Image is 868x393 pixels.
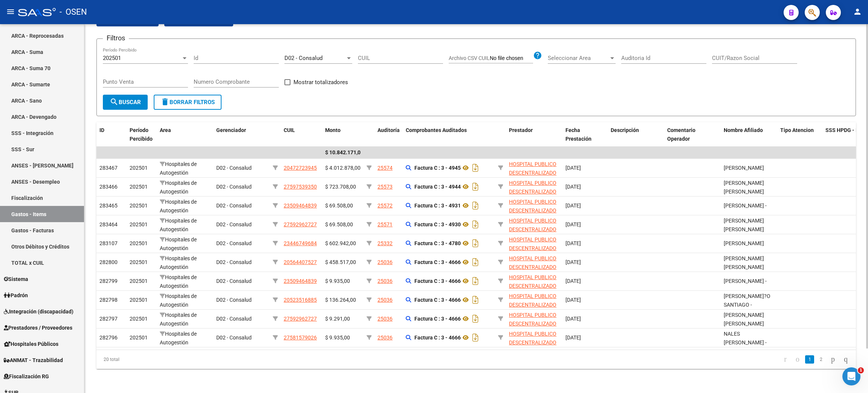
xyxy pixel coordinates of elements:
[377,277,393,286] div: 25036
[724,240,764,246] span: [PERSON_NAME]
[160,199,197,213] span: Hospitales de Autogestión
[130,184,148,190] span: 202501
[284,203,317,209] span: 23509464839
[509,199,556,222] span: HOSPITAL PUBLICO DESCENTRALIZADO [PERSON_NAME]
[325,297,356,303] span: $ 136.264,00
[414,165,461,171] strong: Factura C : 3 - 4945
[858,367,864,373] span: 1
[284,240,317,246] span: 23446749684
[4,372,49,381] span: Fiscalización RG
[509,330,559,345] div: (30709490571)
[414,335,461,341] strong: Factura C : 3 - 4666
[160,331,197,345] span: Hospitales de Autogestión
[160,97,170,106] mat-icon: delete
[509,255,556,279] span: HOSPITAL PUBLICO DESCENTRALIZADO [PERSON_NAME]
[377,258,393,267] div: 25036
[284,127,295,133] span: CUIL
[414,297,461,303] strong: Factura C : 3 - 4666
[377,164,393,172] div: 25574
[377,315,393,323] div: 25036
[414,316,461,322] strong: Factura C : 3 - 4666
[284,316,317,322] span: 27592962727
[160,236,197,251] span: Hospitales de Autogestión
[509,236,556,260] span: HOSPITAL PUBLICO DESCENTRALIZADO [PERSON_NAME]
[325,316,350,322] span: $ 9.291,00
[99,297,118,303] span: 282798
[130,165,148,171] span: 202501
[127,122,157,147] datatable-header-cell: Período Percibido
[160,180,197,195] span: Hospitales de Autogestión
[284,165,317,171] span: 20472723945
[667,127,695,142] span: Comentario Operador
[509,179,559,195] div: (30709490571)
[130,203,148,209] span: 202501
[130,335,148,341] span: 202501
[724,127,763,133] span: Nombre Afiliado
[325,127,341,133] span: Monto
[565,259,581,265] span: [DATE]
[724,180,764,195] span: [PERSON_NAME] [PERSON_NAME]
[509,311,559,327] div: (30709490571)
[216,127,246,133] span: Gerenciador
[777,122,822,147] datatable-header-cell: Tipo Atencion
[281,122,322,147] datatable-header-cell: CUIL
[471,275,480,287] i: Descargar documento
[509,292,559,308] div: (30709490571)
[724,218,764,232] span: [PERSON_NAME] [PERSON_NAME]
[805,355,814,364] a: 1
[471,332,480,344] i: Descargar documento
[509,293,556,316] span: HOSPITAL PUBLICO DESCENTRALIZADO [PERSON_NAME]
[325,278,350,284] span: $ 9.935,00
[4,340,58,348] span: Hospitales Públicos
[216,278,252,284] span: D02 - Consalud
[565,316,581,322] span: [DATE]
[160,312,197,327] span: Hospitales de Autogestión
[377,296,393,304] div: 25036
[565,127,591,142] span: Fecha Prestación
[216,297,252,303] span: D02 - Consalud
[130,221,148,227] span: 202501
[608,122,664,147] datatable-header-cell: Descripción
[509,274,556,298] span: HOSPITAL PUBLICO DESCENTRALIZADO [PERSON_NAME]
[509,180,556,203] span: HOSPITAL PUBLICO DESCENTRALIZADO [PERSON_NAME]
[414,203,461,209] strong: Factura C : 3 - 4931
[99,335,118,341] span: 282796
[216,240,252,246] span: D02 - Consalud
[99,127,104,133] span: ID
[110,99,141,106] span: Buscar
[325,203,353,209] span: $ 69.508,00
[565,278,581,284] span: [DATE]
[471,218,480,230] i: Descargar documento
[842,367,860,385] iframe: Intercom live chat
[724,312,764,327] span: [PERSON_NAME] [PERSON_NAME]
[533,51,542,60] mat-icon: help
[449,55,490,61] span: Archivo CSV CUIL
[509,254,559,270] div: (30709490571)
[325,240,356,246] span: $ 602.942,00
[325,184,356,190] span: $ 723.708,00
[406,127,467,133] span: Comprobantes Auditados
[284,297,317,303] span: 20523516885
[216,259,252,265] span: D02 - Consalud
[565,165,581,171] span: [DATE]
[471,162,480,174] i: Descargar documento
[565,184,581,190] span: [DATE]
[216,335,252,341] span: D02 - Consalud
[414,221,461,227] strong: Factura C : 3 - 4930
[611,127,639,133] span: Descripción
[414,278,461,284] strong: Factura C : 3 - 4666
[377,183,393,191] div: 25573
[103,55,121,61] span: 202501
[509,127,533,133] span: Prestador
[216,221,252,227] span: D02 - Consalud
[130,259,148,265] span: 202501
[160,255,197,270] span: Hospitales de Autogestión
[374,122,403,147] datatable-header-cell: Auditoría
[284,55,322,61] span: D02 - Consalud
[293,78,348,87] span: Mostrar totalizadores
[377,220,393,229] div: 25571
[471,294,480,306] i: Descargar documento
[509,216,559,232] div: (30709490571)
[99,165,118,171] span: 283467
[414,259,461,265] strong: Factura C : 3 - 4666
